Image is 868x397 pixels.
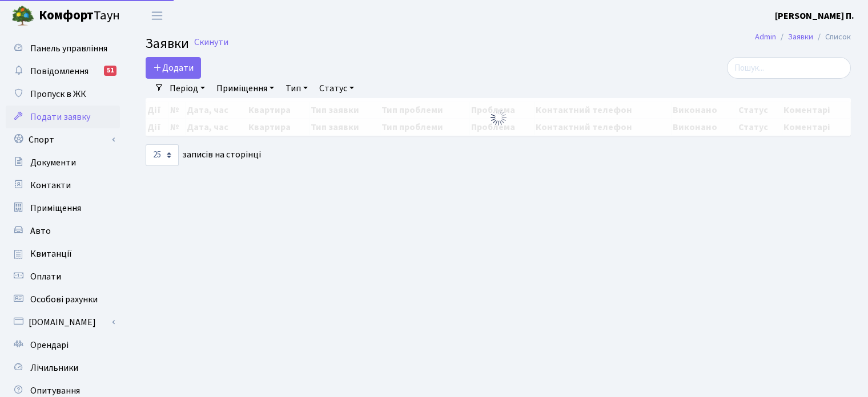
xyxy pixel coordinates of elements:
[30,156,76,169] span: Документи
[6,83,120,106] a: Пропуск в ЖК
[6,357,120,379] a: Лічильники
[6,334,120,357] a: Орендарі
[6,128,120,151] a: Спорт
[315,79,359,98] a: Статус
[738,25,868,49] nav: breadcrumb
[6,242,120,265] a: Квитанції
[489,108,508,127] img: Обробка...
[30,202,81,214] span: Приміщення
[104,66,116,76] div: 51
[6,288,120,311] a: Особові рахунки
[11,5,34,27] img: logo.png
[30,293,98,306] span: Особові рахунки
[6,37,120,60] a: Панель управління
[143,6,171,25] button: Переключити навігацію
[6,197,120,220] a: Приміщення
[146,34,189,54] span: Заявки
[39,6,120,26] span: Таун
[194,37,228,48] a: Скинути
[6,106,120,128] a: Подати заявку
[39,6,94,25] b: Комфорт
[30,65,89,78] span: Повідомлення
[281,79,312,98] a: Тип
[788,31,813,43] a: Заявки
[212,79,279,98] a: Приміщення
[30,339,69,351] span: Орендарі
[6,220,120,242] a: Авто
[30,270,61,283] span: Оплати
[30,225,51,237] span: Авто
[165,79,210,98] a: Період
[6,265,120,288] a: Оплати
[813,31,851,43] li: Список
[30,248,72,260] span: Квитанції
[153,62,194,74] span: Додати
[30,384,80,397] span: Опитування
[30,88,86,100] span: Пропуск в ЖК
[775,10,854,22] b: [PERSON_NAME] П.
[755,31,776,43] a: Admin
[30,111,90,123] span: Подати заявку
[30,362,78,374] span: Лічильники
[6,60,120,83] a: Повідомлення51
[146,144,179,166] select: записів на сторінці
[6,151,120,174] a: Документи
[775,9,854,23] a: [PERSON_NAME] П.
[146,144,261,166] label: записів на сторінці
[6,174,120,197] a: Контакти
[727,57,851,79] input: Пошук...
[6,311,120,334] a: [DOMAIN_NAME]
[30,42,107,55] span: Панель управління
[30,179,71,192] span: Контакти
[146,57,201,79] a: Додати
